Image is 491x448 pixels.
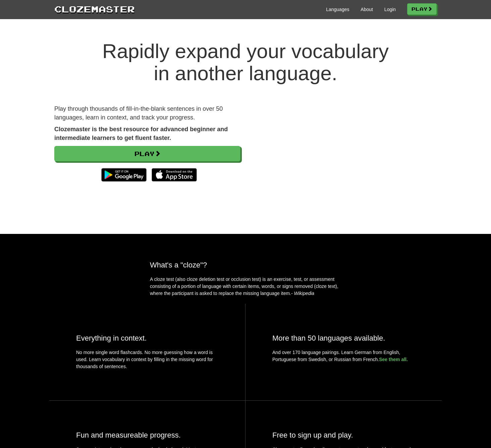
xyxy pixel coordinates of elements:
[152,168,197,182] img: Download_on_the_App_Store_Badge_US-UK_135x40-25178aeef6eb6b83b96f5f2d004eda3bffbb37122de64afbaef7...
[407,3,437,15] a: Play
[384,6,396,13] a: Login
[98,165,150,185] img: Get it on Google Play
[361,6,373,13] a: About
[272,334,415,342] h2: More than 50 languages available.
[76,431,218,439] h2: Fun and measureable progress.
[54,126,228,141] strong: Clozemaster is the best resource for advanced beginner and intermediate learners to get fluent fa...
[150,276,341,297] p: A cloze test (also cloze deletion test or occlusion test) is an exercise, test, or assessment con...
[272,431,415,439] h2: Free to sign up and play.
[379,357,408,362] a: See them all.
[326,6,349,13] a: Languages
[54,105,240,122] p: Play through thousands of fill-in-the-blank sentences in over 50 languages, learn in context, and...
[54,3,135,15] a: Clozemaster
[272,349,415,363] p: And over 170 language pairings. Learn German from English, Portuguese from Swedish, or Russian fr...
[150,261,341,269] h2: What's a "cloze"?
[291,291,314,296] em: - Wikipedia
[76,334,218,342] h2: Everything in context.
[76,349,218,374] p: No more single word flashcards. No more guessing how a word is used. Learn vocabulary in context ...
[54,146,240,161] a: Play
